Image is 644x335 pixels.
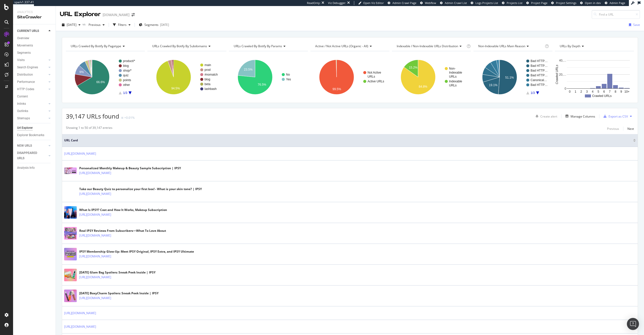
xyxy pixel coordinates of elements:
div: NEW URLS [17,143,32,148]
text: blog [205,78,210,81]
div: Performance [17,79,35,85]
button: Next [627,126,634,132]
text: 76.5% [258,83,266,86]
a: Segments [17,50,52,55]
div: [DATE] BoxyCharm Spoilers: Sneak Peek Inside | IPSY [79,291,158,296]
a: Admin Crawl Page [388,1,416,5]
text: beta [205,82,211,86]
div: Content [17,94,28,99]
button: [DATE] [60,21,83,29]
span: Segments [144,23,158,27]
img: main image [64,269,77,281]
a: [URL][DOMAIN_NAME] [64,324,96,329]
a: Analysis Info [17,165,52,171]
text: Yes [286,78,291,81]
div: [DATE] [160,23,169,27]
div: Real IPSY Reviews From Subscribers—What To Love About [79,229,166,233]
span: Admin Crawl Page [392,1,416,5]
a: Movements [17,43,52,48]
text: Indexable [449,71,462,74]
svg: A chart. [555,55,634,99]
span: vs [83,22,87,26]
div: Showing 1 to 50 of 39,147 entries [66,126,112,132]
img: main image [64,227,77,240]
span: URL Card [64,138,632,143]
div: Manage Columns [571,114,595,119]
text: 51.1% [505,76,514,79]
text: No [286,73,290,76]
button: Save [627,21,640,29]
text: Bad HTTP… [531,69,548,72]
a: [URL][DOMAIN_NAME] [64,311,96,316]
span: Logs Projects List [475,1,498,5]
div: Search Engines [17,65,38,70]
text: Bad HTTP… [531,74,548,77]
a: [URL][DOMAIN_NAME] [79,233,111,238]
a: DISAPPEARED URLS [17,150,47,161]
div: Url Explorer [17,125,33,131]
a: Admin Page [605,1,625,5]
a: Webflow [420,1,436,5]
a: Explorer Bookmarks [17,133,52,138]
text: 1/3 [531,91,535,95]
a: CURRENT URLS [17,28,47,34]
button: Previous [607,126,619,132]
text: Not Active [368,71,381,74]
div: [DOMAIN_NAME] [103,12,130,17]
text: 99.5% [333,87,341,91]
text: 5 [597,90,599,93]
input: Find a URL [592,10,640,19]
a: Url Explorer [17,125,52,131]
text: product/* [123,59,135,63]
a: [URL][DOMAIN_NAME] [79,254,111,259]
a: Open in dev [580,1,601,5]
text: Canonical… [531,78,547,82]
div: Segments [17,50,31,55]
text: Bad HTTP… [531,64,548,68]
text: 8 [615,90,616,93]
a: NEW URLS [17,143,47,148]
a: Project Page [526,1,547,5]
button: Filters [111,21,133,29]
div: Create alert [540,114,557,119]
div: Analysis Info [17,165,35,171]
div: Outlinks [17,108,28,114]
span: Admin Page [610,1,625,5]
div: HTTP Codes [17,87,34,92]
text: URLs [368,75,375,78]
svg: A chart. [310,55,389,99]
span: Project Page [531,1,547,5]
text: 0 [569,90,571,93]
text: prod [205,68,211,72]
div: Save [633,23,640,27]
svg: A chart. [392,55,471,99]
text: 3 [586,90,588,93]
div: CURRENT URLS [17,28,39,34]
text: 9 [620,90,622,93]
span: Open Viz Editor [363,1,384,5]
div: arrow-right-arrow-left [132,13,135,17]
a: Search Engines [17,65,47,70]
a: Content [17,94,52,99]
text: 15.2% [409,66,417,69]
div: Filters [118,23,127,27]
span: Project Settings [556,1,576,5]
div: A chart. [66,55,145,99]
a: [URL][DOMAIN_NAME] [64,151,96,156]
img: main image [64,248,77,260]
div: [DATE] Glam Bag Spoilers: Sneak Peek Inside | IPSY [79,270,155,275]
button: Segments[DATE] [137,21,171,29]
text: 19.1% [489,83,497,87]
text: 94.5% [171,87,180,90]
text: Bad HTTP… [531,83,548,87]
a: Logs Projects List [471,1,498,5]
svg: A chart. [473,55,552,99]
div: Analytics [17,10,52,14]
text: 84.8% [419,85,427,88]
img: main image [64,206,77,219]
h4: Non-Indexable URLs Main Reason [477,42,544,50]
text: quiz [123,74,129,77]
div: Next [627,127,634,131]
